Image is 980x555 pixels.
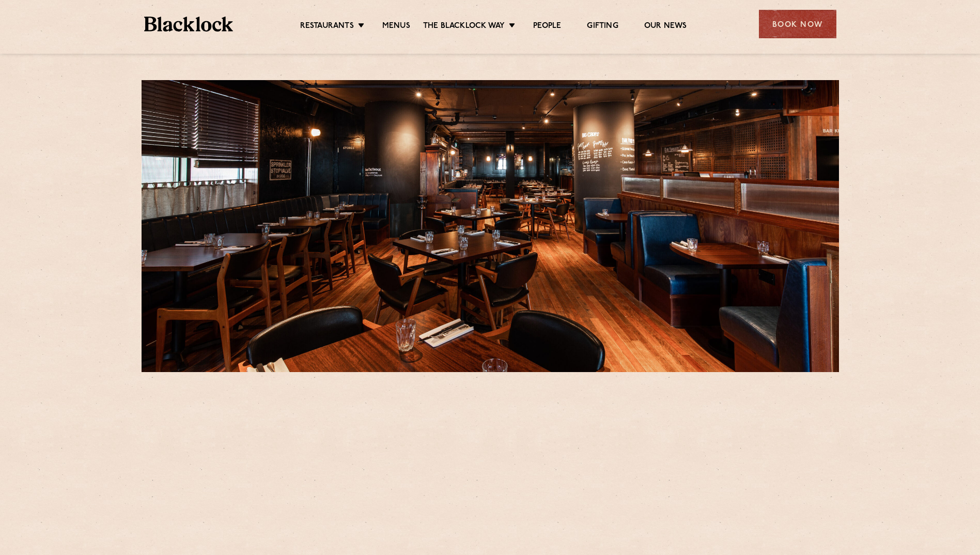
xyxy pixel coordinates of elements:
[533,21,561,33] a: People
[382,21,410,33] a: Menus
[644,21,687,33] a: Our News
[759,10,836,38] div: Book Now
[423,21,505,33] a: The Blacklock Way
[300,21,354,33] a: Restaurants
[587,21,618,33] a: Gifting
[144,17,234,32] img: BL_Textured_Logo-footer-cropped.svg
